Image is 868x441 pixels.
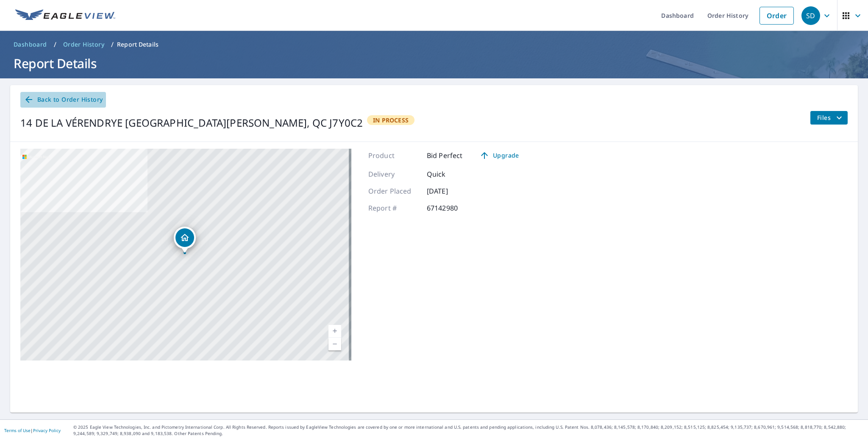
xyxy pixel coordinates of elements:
[368,150,419,161] p: Product
[111,39,114,50] li: /
[33,427,61,433] a: Privacy Policy
[60,38,108,51] a: Order History
[14,40,47,49] span: Dashboard
[10,55,858,72] h1: Report Details
[174,227,196,253] div: Dropped pin, building 1, Residential property, 14 DE LA VÉRENDRYE SAINT-JÉRÔME, QC J7Y0C2
[10,38,50,51] a: Dashboard
[427,169,478,179] p: Quick
[20,92,106,108] a: Back to Order History
[117,40,159,49] p: Report Details
[427,203,478,213] p: 67142980
[328,338,341,350] a: Niveau actuel 17, Effectuer un zoom arrière
[10,38,858,51] nav: breadcrumb
[801,6,820,25] div: SD
[368,116,414,124] span: In Process
[810,111,848,125] button: filesDropdownBtn-67142980
[368,186,419,196] p: Order Placed
[328,325,341,338] a: Niveau actuel 17, Effectuer un zoom avant
[15,9,115,22] img: EV Logo
[427,150,463,161] p: Bid Perfect
[4,427,31,433] a: Terms of Use
[54,39,56,50] li: /
[63,40,104,49] span: Order History
[20,115,363,130] div: 14 DE LA VÉRENDRYE [GEOGRAPHIC_DATA][PERSON_NAME], QC J7Y0C2
[368,203,419,213] p: Report #
[817,113,844,123] span: Files
[368,169,419,179] p: Delivery
[73,424,864,437] p: © 2025 Eagle View Technologies, Inc. and Pictometry International Corp. All Rights Reserved. Repo...
[24,94,103,105] span: Back to Order History
[4,428,61,433] p: |
[478,150,520,161] span: Upgrade
[427,186,478,196] p: [DATE]
[759,7,794,25] a: Order
[473,149,526,162] a: Upgrade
